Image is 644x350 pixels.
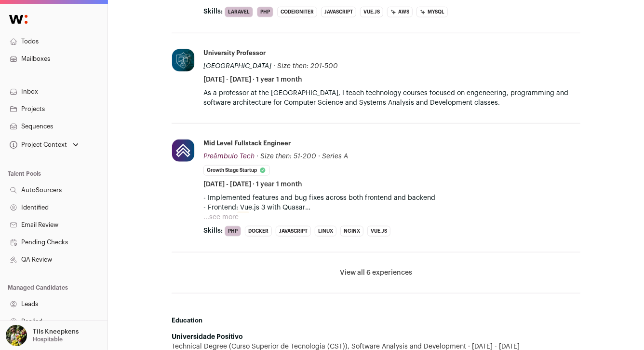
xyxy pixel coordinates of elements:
li: Docker [245,226,272,237]
li: JavaScript [321,7,356,17]
div: Mid Level Fullstack Engineer [203,139,291,148]
div: Project Context [8,141,67,149]
button: Open dropdown [8,138,80,152]
p: As a professor at the [GEOGRAPHIC_DATA], I teach technology courses focused on engeneering, progr... [203,88,580,108]
span: Preâmbulo Tech [203,153,255,160]
span: Series A [322,153,348,160]
span: [GEOGRAPHIC_DATA] [203,63,271,70]
li: PHP [225,226,241,237]
span: · [318,152,320,161]
img: c2a7d3b2de40d38e47d2a66856edbfd897ce4cb2c025e796283ab83eede1ef8f.jpg [172,49,194,71]
span: · Size then: 51-200 [256,153,316,160]
p: Tils Kneepkens [33,328,79,336]
strong: Universidade Positivo [172,334,243,340]
button: View all 6 experiences [340,268,412,278]
mark: PHP [237,212,249,223]
button: Open dropdown [4,325,80,346]
span: Skills: [203,226,223,236]
p: Hospitable [33,336,63,343]
p: - Frontend: Vue.js 3 with Quasar [203,203,580,212]
li: CodeIgniter [277,7,317,17]
p: - Implemented features and bug fixes across both frontend and backend [203,193,580,203]
img: 6689865-medium_jpg [6,325,27,346]
li: Nginx [340,226,363,237]
li: AWS [387,7,413,17]
img: 41414803608608a4ae59922d2b82b37a28a6c88a7279cf07bf18381de885cc57.jpg [172,140,194,162]
li: MySQL [416,7,448,17]
img: Wellfound [4,10,33,29]
span: [DATE] - [DATE] · 1 year 1 month [203,75,302,84]
li: Vue.js [367,226,390,237]
h2: Education [172,317,580,324]
span: [DATE] - [DATE] · 1 year 1 month [203,180,302,189]
button: ...see more [203,212,239,222]
li: Linux [315,226,336,237]
span: · Size then: 201-500 [273,63,338,70]
li: Vue.js [360,7,383,17]
li: Growth Stage Startup [203,165,270,176]
li: Laravel [225,7,253,17]
div: University Professor [203,49,266,57]
span: Skills: [203,7,223,16]
li: PHP [257,7,273,17]
li: JavaScript [276,226,311,237]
